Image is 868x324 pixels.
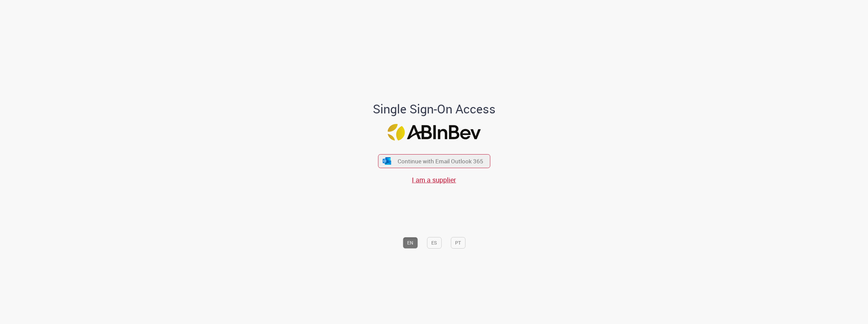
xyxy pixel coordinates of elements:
[378,154,490,168] button: ícone Azure/Microsoft 360 Continue with Email Outlook 365
[427,237,441,249] button: ES
[398,157,483,165] span: Continue with Email Outlook 365
[451,237,465,249] button: PT
[412,175,456,184] a: I am a supplier
[340,102,529,116] h1: Single Sign-On Access
[403,237,418,249] button: EN
[387,124,481,141] img: Logo ABInBev
[382,157,392,164] img: ícone Azure/Microsoft 360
